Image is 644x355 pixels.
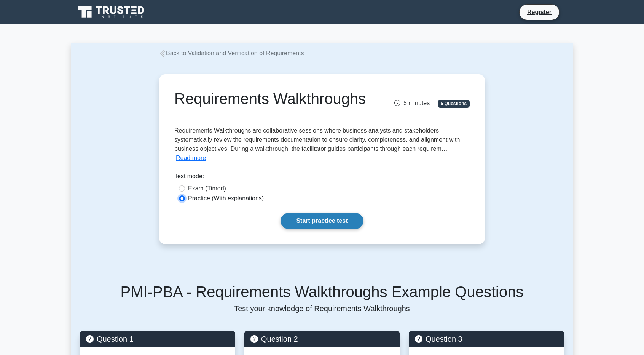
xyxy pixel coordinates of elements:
[174,90,368,108] h1: Requirements Walkthroughs
[394,100,430,106] span: 5 minutes
[174,172,470,184] div: Test mode:
[415,334,558,344] h5: Question 3
[159,50,304,56] a: Back to Validation and Verification of Requirements
[80,304,564,313] p: Test your knowledge of Requirements Walkthroughs
[250,334,394,344] h5: Question 2
[86,334,229,344] h5: Question 1
[80,283,564,301] h5: PMI-PBA - Requirements Walkthroughs Example Questions
[176,154,206,163] button: Read more
[174,127,460,152] span: Requirements Walkthroughs are collaborative sessions where business analysts and stakeholders sys...
[438,100,470,107] span: 5 Questions
[188,194,264,203] label: Practice (With explanations)
[281,213,363,229] a: Start practice test
[188,184,226,193] label: Exam (Timed)
[523,7,556,17] a: Register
